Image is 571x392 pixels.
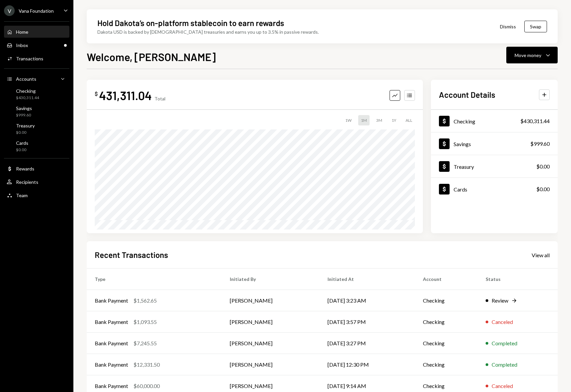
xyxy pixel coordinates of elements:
a: Team [4,189,69,201]
div: Treasury [454,163,474,170]
th: Type [87,269,222,290]
div: Bank Payment [95,318,128,326]
div: Total [154,96,165,101]
button: Dismiss [492,19,524,34]
a: Savings$999.60 [4,103,69,119]
td: [DATE] 12:30 PM [320,354,415,375]
a: Home [4,26,69,38]
div: Canceled [492,318,513,326]
div: 1M [358,115,370,125]
a: Transactions [4,52,69,64]
th: Initiated At [320,269,415,290]
div: View all [532,252,550,259]
a: Cards$0.00 [4,138,69,154]
a: Treasury$0.00 [4,121,69,137]
a: Treasury$0.00 [431,155,558,177]
div: $0.00 [16,130,35,135]
a: Rewards [4,162,69,174]
div: $999.60 [16,112,32,118]
td: [PERSON_NAME] [222,290,320,311]
div: $ [95,90,98,97]
a: Cards$0.00 [431,178,558,200]
div: $0.00 [16,147,28,153]
div: Transactions [16,56,43,61]
div: V [4,5,15,16]
h1: Welcome, [PERSON_NAME] [87,50,216,63]
div: ALL [403,115,415,125]
th: Status [478,269,558,290]
div: $999.60 [530,140,550,148]
div: Canceled [492,382,513,390]
button: Swap [524,21,547,32]
td: [DATE] 3:57 PM [320,311,415,333]
h2: Recent Transactions [95,249,168,260]
a: Recipients [4,176,69,188]
td: Checking [415,333,478,354]
div: Home [16,29,28,35]
div: Bank Payment [95,382,128,390]
div: 1Y [389,115,399,125]
div: Completed [492,361,517,369]
div: 1W [343,115,354,125]
div: $60,000.00 [133,382,160,390]
div: Rewards [16,166,34,171]
div: Review [492,297,508,305]
div: Checking [16,88,39,94]
td: Checking [415,311,478,333]
div: $1,093.55 [133,318,157,326]
div: Cards [454,186,467,192]
div: Bank Payment [95,339,128,347]
div: Savings [16,105,32,111]
div: 431,311.04 [99,88,152,103]
div: Checking [454,118,475,124]
div: Team [16,192,28,198]
div: $430,311.44 [520,117,550,125]
div: Accounts [16,76,36,82]
div: Treasury [16,123,35,128]
div: $0.00 [536,185,550,193]
a: Checking$430,311.44 [4,86,69,102]
button: Move money [506,47,558,63]
div: Recipients [16,179,38,185]
td: [PERSON_NAME] [222,354,320,375]
div: $7,245.55 [133,339,157,347]
td: [DATE] 3:23 AM [320,290,415,311]
td: [PERSON_NAME] [222,311,320,333]
td: Checking [415,354,478,375]
a: Savings$999.60 [431,132,558,155]
div: Vana Foundation [19,8,54,14]
th: Initiated By [222,269,320,290]
a: View all [532,251,550,259]
td: Checking [415,290,478,311]
td: [PERSON_NAME] [222,333,320,354]
div: Bank Payment [95,361,128,369]
div: $430,311.44 [16,95,39,101]
a: Inbox [4,39,69,51]
div: Dakota USD is backed by [DEMOGRAPHIC_DATA] treasuries and earns you up to 3.5% in passive rewards. [97,28,319,35]
div: $1,562.65 [133,297,157,305]
div: Bank Payment [95,297,128,305]
div: $0.00 [536,162,550,170]
div: Cards [16,140,28,146]
div: Hold Dakota’s on-platform stablecoin to earn rewards [97,17,284,28]
div: Completed [492,339,517,347]
div: Savings [454,141,471,147]
div: Move money [515,52,541,59]
div: Inbox [16,42,28,48]
th: Account [415,269,478,290]
div: $12,331.50 [133,361,160,369]
div: 3M [374,115,385,125]
td: [DATE] 3:27 PM [320,333,415,354]
h2: Account Details [439,89,495,100]
a: Checking$430,311.44 [431,110,558,132]
a: Accounts [4,73,69,85]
